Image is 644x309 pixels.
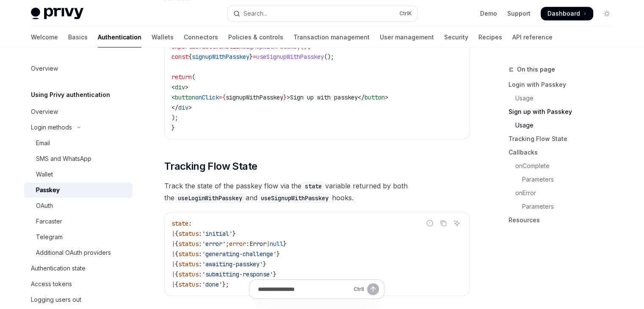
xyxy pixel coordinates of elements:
div: Additional OAuth providers [36,248,111,258]
span: } [232,230,236,237]
a: Sign up with Passkey [509,105,620,119]
span: </ [171,104,178,111]
a: Passkey [24,182,133,198]
span: Dashboard [547,9,580,18]
a: Telegram [24,229,133,245]
a: Callbacks [509,146,620,159]
a: Authentication state [24,261,133,276]
span: { [175,240,178,248]
code: useLoginWithPasskey [174,193,246,203]
a: Logging users out [24,292,133,307]
span: } [283,240,287,248]
div: Login methods [31,122,72,132]
div: Overview [31,63,58,74]
span: } [263,260,266,268]
span: 'initial' [202,230,232,237]
a: onError [509,186,620,200]
code: state [301,182,325,191]
span: error [229,240,246,248]
span: { [175,250,178,258]
span: | [171,260,175,268]
a: Login with Passkey [509,78,620,91]
button: Open search [227,6,417,21]
span: } [283,94,287,101]
span: status [178,240,199,248]
span: signupWithPasskey [226,94,283,101]
a: Parameters [509,200,620,213]
span: 'generating-challenge' [202,250,276,258]
div: Access tokens [31,279,72,289]
span: > [188,104,192,111]
h5: Using Privy authentication [31,90,110,100]
div: OAuth [36,201,53,211]
span: On this page [517,64,555,74]
a: Usage [509,119,620,132]
span: 'awaiting-passkey' [202,260,263,268]
a: Demo [480,9,497,18]
span: const [171,53,188,61]
span: = [219,94,222,101]
span: : [246,240,249,248]
a: Usage [509,91,620,105]
div: Email [36,138,50,148]
input: Ask a question... [258,280,350,298]
a: Parameters [509,173,620,186]
span: ( [192,73,195,81]
span: div [178,104,188,111]
span: ; [226,240,229,248]
img: light logo [31,8,83,19]
button: Toggle dark mode [600,7,614,20]
span: = [253,53,256,61]
span: ); [171,114,178,121]
a: API reference [512,27,553,47]
span: return [171,73,192,81]
a: Email [24,135,133,151]
a: Access tokens [24,276,133,292]
a: OAuth [24,198,133,213]
span: div [175,83,185,91]
span: < [171,83,175,91]
span: (); [324,53,334,61]
span: </ [358,94,365,101]
a: Recipes [478,27,502,47]
span: { [175,230,178,237]
a: Resources [509,213,620,227]
span: : [199,260,202,268]
span: onClick [195,94,219,101]
span: : [199,230,202,237]
div: Wallet [36,169,53,179]
div: Telegram [36,232,63,242]
span: } [249,53,253,61]
button: Ask AI [451,218,462,229]
a: Additional OAuth providers [24,245,133,260]
button: Toggle Login methods section [24,120,133,135]
div: Overview [31,107,58,117]
div: Authentication state [31,263,86,273]
span: { [188,53,192,61]
span: : [199,250,202,258]
span: | [266,240,270,248]
span: } [273,270,276,278]
a: Welcome [31,27,58,47]
span: Sign up with passkey [290,94,358,101]
span: : [199,270,202,278]
a: Authentication [98,27,141,47]
a: Basics [68,27,88,47]
span: } [171,124,175,132]
a: SMS and WhatsApp [24,151,133,166]
a: Transaction management [293,27,370,47]
span: Ctrl K [399,10,412,17]
button: Send message [367,283,379,295]
button: Copy the contents from the code block [438,218,449,229]
span: signupWithPasskey [192,53,249,61]
span: status [178,270,199,278]
a: Wallet [24,167,133,182]
span: status [178,260,199,268]
span: { [175,270,178,278]
span: status [178,250,199,258]
a: User management [380,27,434,47]
a: onComplete [509,159,620,173]
a: Dashboard [541,7,593,20]
a: Farcaster [24,214,133,229]
span: state [171,220,188,227]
